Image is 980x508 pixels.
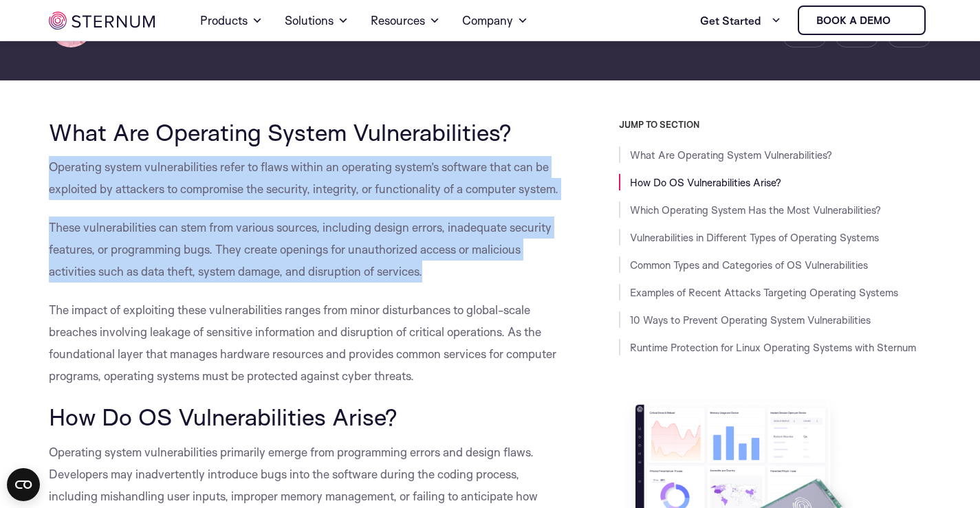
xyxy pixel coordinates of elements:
[462,1,528,40] a: Company
[371,1,440,40] a: Resources
[630,286,898,299] a: Examples of Recent Attacks Targeting Operating Systems
[49,12,155,30] img: sternum iot
[700,7,781,34] a: Get Started
[798,5,926,35] a: Book a demo
[630,258,868,272] a: Common Types and Categories of OS Vulnerabilities
[896,15,907,26] img: sternum iot
[630,231,879,244] a: Vulnerabilities in Different Types of Operating Systems
[49,220,552,278] span: These vulnerabilities can stem from various sources, including design errors, inadequate security...
[630,176,781,189] a: How Do OS Vulnerabilities Arise?
[630,341,916,354] a: Runtime Protection for Linux Operating Systems with Sternum
[285,1,349,40] a: Solutions
[200,1,263,40] a: Products
[630,148,832,162] a: What Are Operating System Vulnerabilities?
[630,203,881,217] a: Which Operating System Has the Most Vulnerabilities?
[49,159,558,196] span: Operating system vulnerabilities refer to flaws within an operating system’s software that can be...
[49,302,556,383] span: The impact of exploiting these vulnerabilities ranges from minor disturbances to global-scale bre...
[630,313,871,327] a: 10 Ways to Prevent Operating System Vulnerabilities
[619,119,931,130] h3: JUMP TO SECTION
[7,468,40,501] button: Open CMP widget
[49,118,512,146] span: What Are Operating System Vulnerabilities?
[49,402,398,431] span: How Do OS Vulnerabilities Arise?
